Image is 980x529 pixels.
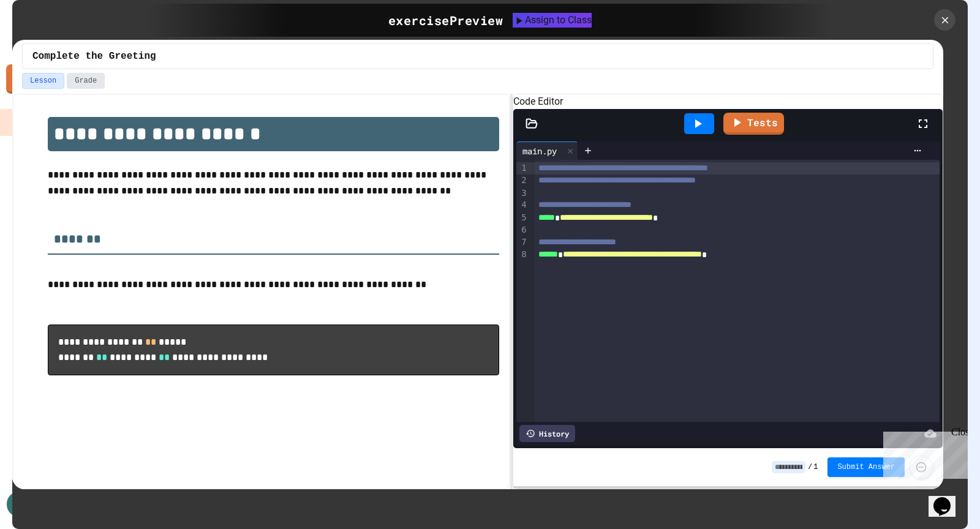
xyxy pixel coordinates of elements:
[516,144,563,157] div: main.py
[516,162,529,174] div: 1
[808,462,812,472] span: /
[837,462,895,472] span: Submit Answer
[827,457,905,477] button: Submit Answer
[723,113,784,135] a: Tests
[516,174,529,187] div: 2
[516,236,529,249] div: 7
[32,49,156,64] span: Complete the Greeting
[22,73,64,89] button: Lesson
[878,427,968,479] iframe: chat widget
[519,425,575,442] div: History
[516,249,529,261] div: 8
[516,199,529,211] div: 4
[929,480,968,517] iframe: chat widget
[516,187,529,200] div: 3
[813,462,818,472] span: 1
[388,11,503,29] div: exercise Preview
[513,13,592,28] button: Assign to Class
[516,141,578,160] div: main.py
[516,224,529,236] div: 6
[5,5,85,78] div: Chat with us now!Close
[67,73,105,89] button: Grade
[516,212,529,224] div: 5
[513,94,943,109] h6: Code Editor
